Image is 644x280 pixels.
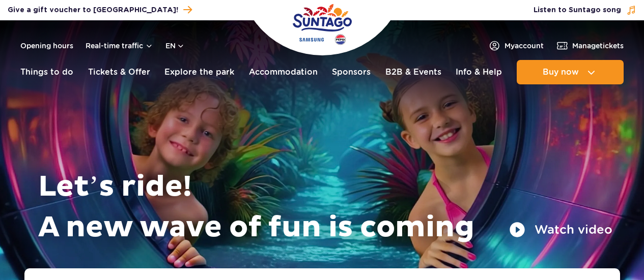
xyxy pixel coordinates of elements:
a: Sponsors [332,60,371,84]
a: Give a gift voucher to [GEOGRAPHIC_DATA]! [8,3,192,17]
a: Info & Help [456,60,502,84]
span: Give a gift voucher to [GEOGRAPHIC_DATA]! [8,5,178,15]
a: Myaccount [488,40,544,52]
span: Listen to Suntago song [534,5,621,15]
span: My account [505,41,544,51]
a: Accommodation [249,60,318,84]
a: Explore the park [164,60,234,84]
a: Tickets & Offer [88,60,150,84]
a: Opening hours [20,41,73,51]
span: Buy now [543,68,579,77]
button: en [165,41,185,51]
a: Managetickets [556,40,624,52]
button: Watch video [509,222,612,238]
button: Buy now [517,60,624,84]
button: Listen to Suntago song [534,5,636,15]
a: Things to do [20,60,73,84]
span: Manage tickets [572,41,624,51]
a: B2B & Events [385,60,441,84]
button: Real-time traffic [86,42,153,50]
h1: Let’s ride! A new wave of fun is coming [38,167,612,248]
